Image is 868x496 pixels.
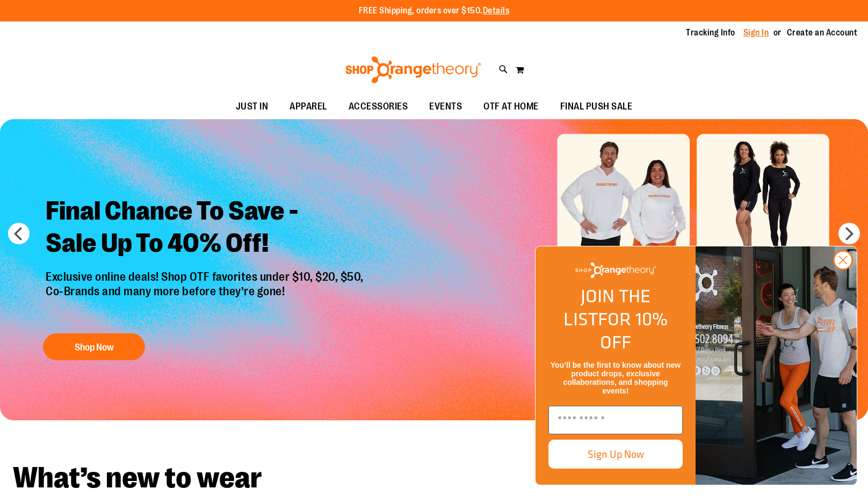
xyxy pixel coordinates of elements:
[225,94,279,119] a: JUST IN
[38,271,374,323] p: Exclusive online deals! Shop OTF favorites under $10, $20, $50, Co-Brands and many more before th...
[338,94,419,119] a: ACCESSORIES
[838,223,860,244] button: next
[524,235,868,496] div: FLYOUT Form
[598,305,668,355] span: FOR 10% OFF
[344,56,483,83] img: Shop Orangetheory
[551,361,681,395] span: You’ll be the first to know about new product drops, exclusive collaborations, and shopping events!
[43,333,145,360] button: Shop Now
[548,406,683,434] input: Enter email
[13,463,855,493] h2: What’s new to wear
[548,440,683,469] button: Sign Up Now
[563,282,650,332] span: JOIN THE LIST
[686,27,735,39] a: Tracking Info
[290,94,327,119] span: APPAREL
[38,187,374,366] a: Final Chance To Save -Sale Up To 40% Off! Exclusive online deals! Shop OTF favorites under $10, $...
[38,187,374,271] h2: Final Chance To Save - Sale Up To 40% Off!
[429,94,462,119] span: EVENTS
[560,94,633,119] span: FINAL PUSH SALE
[575,262,656,278] img: Shop Orangetheory
[8,223,30,244] button: prev
[359,5,510,17] p: FREE Shipping, orders over $150.
[349,94,408,119] span: ACCESSORIES
[473,94,549,119] a: OTF AT HOME
[279,94,338,119] a: APPAREL
[418,94,473,119] a: EVENTS
[833,250,853,270] button: Close dialog
[787,27,858,39] a: Create an Account
[696,246,857,485] img: Shop Orangtheory
[483,6,510,16] a: Details
[483,94,539,119] span: OTF AT HOME
[549,94,643,119] a: FINAL PUSH SALE
[236,94,269,119] span: JUST IN
[743,27,769,39] a: Sign In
